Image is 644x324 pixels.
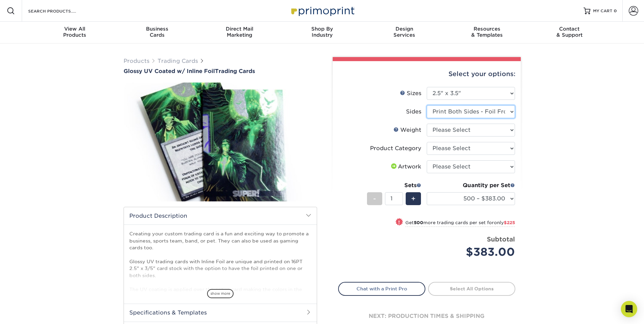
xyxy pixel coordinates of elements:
[124,68,215,74] span: Glossy UV Coated w/ Inline Foil
[414,220,423,225] strong: 500
[398,219,400,226] span: !
[405,220,515,227] small: Get more trading cards per set for
[367,181,421,190] div: Sets
[207,289,234,298] span: show more
[281,26,363,38] div: Industry
[411,194,416,204] span: +
[446,26,528,38] div: & Templates
[528,26,611,38] div: & Support
[363,26,446,32] span: Design
[124,68,317,74] a: Glossy UV Coated w/ Inline FoilTrading Cards
[400,89,421,97] div: Sizes
[281,26,363,32] span: Shop By
[116,26,198,38] div: Cards
[427,181,515,190] div: Quantity per Set
[446,22,528,43] a: Resources& Templates
[614,8,617,13] span: 0
[406,108,421,116] div: Sides
[288,3,356,18] img: Primoprint
[34,22,116,43] a: View AllProducts
[528,26,611,32] span: Contact
[198,26,281,38] div: Marketing
[124,304,317,321] h2: Specifications & Templates
[124,68,317,74] h1: Trading Cards
[198,22,281,43] a: Direct MailMarketing
[621,301,637,317] div: Open Intercom Messenger
[198,26,281,32] span: Direct Mail
[2,303,58,322] iframe: Google Customer Reviews
[281,22,363,43] a: Shop ByIndustry
[393,126,421,134] div: Weight
[363,26,446,38] div: Services
[593,8,612,14] span: MY CART
[487,235,515,243] strong: Subtotal
[34,26,116,32] span: View All
[370,144,421,152] div: Product Category
[158,58,198,64] a: Trading Cards
[129,230,311,306] p: Creating your custom trading card is a fun and exciting way to promote a business, sports team, b...
[390,163,421,171] div: Artwork
[363,22,446,43] a: DesignServices
[428,282,515,295] a: Select All Options
[124,75,317,209] img: Glossy UV Coated w/ Inline Foil 01
[432,244,515,260] div: $383.00
[338,282,425,295] a: Chat with a Print Pro
[504,220,515,225] span: $225
[124,58,149,64] a: Products
[116,26,198,32] span: Business
[124,207,317,224] h2: Product Description
[116,22,198,43] a: BusinessCards
[373,194,376,204] span: -
[34,26,116,38] div: Products
[494,220,515,225] span: only
[528,22,611,43] a: Contact& Support
[27,7,94,15] input: SEARCH PRODUCTS.....
[446,26,528,32] span: Resources
[338,61,515,87] div: Select your options:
